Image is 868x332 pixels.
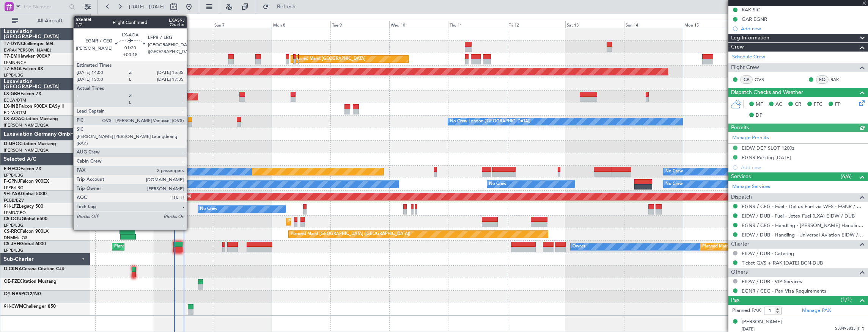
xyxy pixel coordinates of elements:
[742,288,826,294] a: EGNR / CEG - Pax Visa Requirements
[4,304,23,309] span: 9H-CWM
[4,142,56,146] a: D-IJHOCitation Mustang
[756,101,763,108] span: MF
[731,34,769,42] span: Leg Information
[835,326,864,332] span: 538495833 (PP)
[4,267,22,271] span: D-CKNA
[448,21,507,28] div: Thu 11
[740,75,753,84] div: CP
[4,104,19,109] span: LX-INB
[213,21,272,28] div: Sun 7
[4,229,49,234] a: CS-RRCFalcon 900LX
[732,307,761,315] label: Planned PAX
[4,192,47,196] a: 9H-YAAGlobal 5000
[4,172,24,178] a: LFPB/LBG
[4,142,19,146] span: D-IJHO
[742,278,802,285] a: EIDW / DUB - VIP Services
[288,216,408,227] div: Planned Maint [GEOGRAPHIC_DATA] ([GEOGRAPHIC_DATA])
[702,241,822,252] div: Planned Maint [GEOGRAPHIC_DATA] ([GEOGRAPHIC_DATA])
[4,210,26,216] a: LFMD/CEQ
[565,21,624,28] div: Sat 13
[4,247,24,253] a: LFPB/LBG
[4,217,22,221] span: CS-DOU
[731,296,739,305] span: Pax
[4,110,26,116] a: EDLW/DTM
[731,268,748,277] span: Others
[4,54,19,59] span: T7-EMI
[841,296,852,304] span: (1/1)
[20,18,80,23] span: All Aircraft
[4,204,43,209] a: 9H-LPZLegacy 500
[775,101,782,108] span: AC
[8,15,82,27] button: All Aircraft
[742,232,864,238] a: EIDW / DUB - Handling - Universal Aviation EIDW / DUB
[665,179,683,190] div: No Crew
[4,67,22,71] span: T7-EAGL
[4,92,41,96] a: LX-GBHFalcon 7X
[731,240,749,249] span: Charter
[624,21,683,28] div: Sun 14
[795,101,801,108] span: CR
[4,42,53,46] a: T7-DYNChallenger 604
[4,185,24,191] a: LFPB/LBG
[4,42,21,46] span: T7-DYN
[259,1,305,13] button: Refresh
[92,15,105,22] div: [DATE]
[732,183,770,191] a: Manage Services
[4,122,49,128] a: [PERSON_NAME]/QSA
[4,292,41,296] a: OY-NBSPC12/NG
[742,260,823,266] a: Ticket QVS + RAK [DATE] BCN-DUB
[683,21,742,28] div: Mon 15
[731,43,744,52] span: Crew
[756,112,763,119] span: DP
[4,235,27,241] a: DNMM/LOS
[4,292,21,296] span: OY-NBS
[450,116,530,127] div: No Crew London ([GEOGRAPHIC_DATA])
[742,6,760,13] div: RAK SIC
[830,76,848,83] a: RAK
[732,53,765,61] a: Schedule Crew
[4,179,20,184] span: F-GPNJ
[4,229,20,234] span: CS-RRC
[200,204,217,215] div: No Crew
[731,172,751,181] span: Services
[4,54,50,59] a: T7-EMIHawker 900XP
[330,21,389,28] div: Tue 9
[802,307,831,315] a: Manage PAX
[4,167,41,171] a: F-HECDFalcon 7X
[4,197,24,203] a: FCBB/BZV
[4,304,56,309] a: 9H-CWMChallenger 850
[4,72,24,78] a: LFPB/LBG
[814,101,822,108] span: FFC
[742,213,855,219] a: EIDW / DUB - Fuel - Jetex Fuel (LXA) EIDW / DUB
[4,242,20,246] span: CS-JHH
[270,4,302,9] span: Refresh
[4,67,43,71] a: T7-EAGLFalcon 8X
[4,117,58,121] a: LX-AOACitation Mustang
[835,101,841,108] span: FP
[4,267,64,271] a: D-CKNACessna Citation CJ4
[95,21,154,28] div: Fri 5
[742,250,794,257] a: EIDW / DUB - Catering
[4,279,57,284] a: OE-FZECitation Mustang
[731,63,759,72] span: Flight Crew
[4,192,21,196] span: 9H-YAA
[389,21,448,28] div: Wed 10
[741,25,864,32] div: Add new
[129,3,165,10] span: [DATE] - [DATE]
[4,60,26,66] a: LFMN/NCE
[23,1,67,13] input: Trip Number
[507,21,566,28] div: Fri 12
[742,318,782,326] div: [PERSON_NAME]
[489,179,506,190] div: No Crew
[4,217,47,221] a: CS-DOUGlobal 6500
[742,16,767,22] div: GAR EGNR
[665,166,683,177] div: No Crew
[4,104,64,109] a: LX-INBFalcon 900EX EASy II
[4,242,46,246] a: CS-JHHGlobal 6000
[4,279,20,284] span: OE-FZE
[742,203,864,210] a: EGNR / CEG - Fuel - DeLux Fuel via WFS - EGNR / CEG
[816,75,829,84] div: FO
[4,47,51,53] a: EVRA/[PERSON_NAME]
[572,241,585,252] div: Owner
[4,204,19,209] span: 9H-LPZ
